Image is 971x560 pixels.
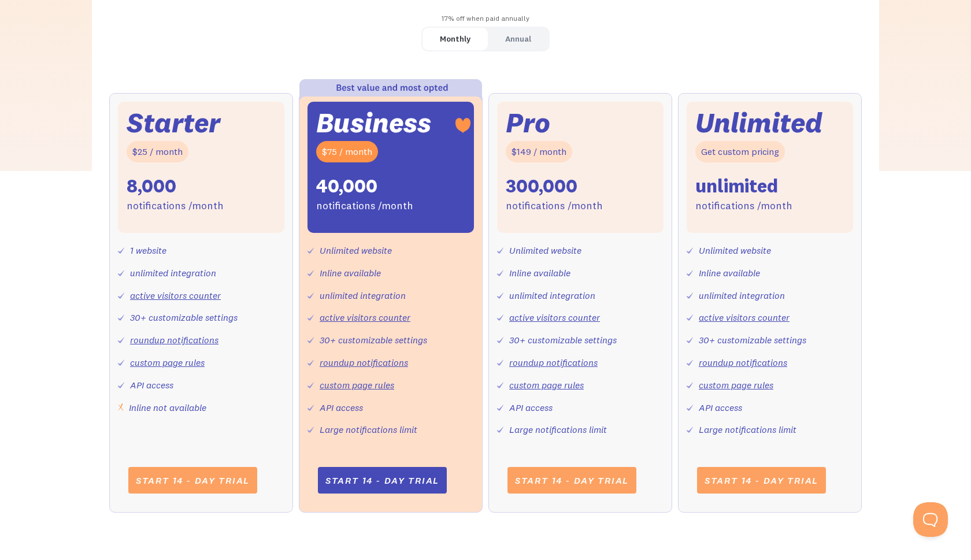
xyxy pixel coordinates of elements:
[509,332,617,348] div: 30+ customizable settings
[320,287,406,304] div: unlimited integration
[695,198,792,214] div: notifications /month
[699,379,773,391] a: custom page rules
[316,110,431,135] div: Business
[127,110,220,135] div: Starter
[506,110,550,135] div: Pro
[316,198,413,214] div: notifications /month
[320,332,427,348] div: 30+ customizable settings
[506,198,603,214] div: notifications /month
[695,141,785,162] div: Get custom pricing
[509,399,553,416] div: API access
[699,399,742,416] div: API access
[695,110,822,135] div: Unlimited
[127,174,176,198] div: 8,000
[695,174,778,198] div: unlimited
[320,379,394,391] a: custom page rules
[92,10,879,27] div: 17% off when paid annually
[509,242,581,259] div: Unlimited website
[699,421,796,438] div: Large notifications limit
[699,311,790,323] a: active visitors counter
[130,265,216,281] div: unlimited integration
[320,242,392,259] div: Unlimited website
[316,174,377,198] div: 40,000
[505,31,531,47] div: Annual
[130,309,238,326] div: 30+ customizable settings
[318,467,447,494] a: Start 14 - day trial
[509,357,598,368] a: roundup notifications
[130,377,173,394] div: API access
[913,502,948,537] iframe: Toggle Customer Support
[507,467,636,494] a: Start 14 - day trial
[130,290,221,301] a: active visitors counter
[127,198,224,214] div: notifications /month
[697,467,826,494] a: Start 14 - day trial
[509,421,607,438] div: Large notifications limit
[128,467,257,494] a: Start 14 - day trial
[130,357,205,368] a: custom page rules
[127,141,188,162] div: $25 / month
[509,265,570,281] div: Inline available
[316,141,378,162] div: $75 / month
[506,141,572,162] div: $149 / month
[320,357,408,368] a: roundup notifications
[440,31,470,47] div: Monthly
[699,242,771,259] div: Unlimited website
[320,311,410,323] a: active visitors counter
[320,399,363,416] div: API access
[699,357,787,368] a: roundup notifications
[509,311,600,323] a: active visitors counter
[699,287,785,304] div: unlimited integration
[699,332,806,348] div: 30+ customizable settings
[320,421,417,438] div: Large notifications limit
[506,174,577,198] div: 300,000
[130,334,218,346] a: roundup notifications
[130,242,166,259] div: 1 website
[129,399,206,416] div: Inline not available
[699,265,760,281] div: Inline available
[509,287,595,304] div: unlimited integration
[509,379,584,391] a: custom page rules
[320,265,381,281] div: Inline available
